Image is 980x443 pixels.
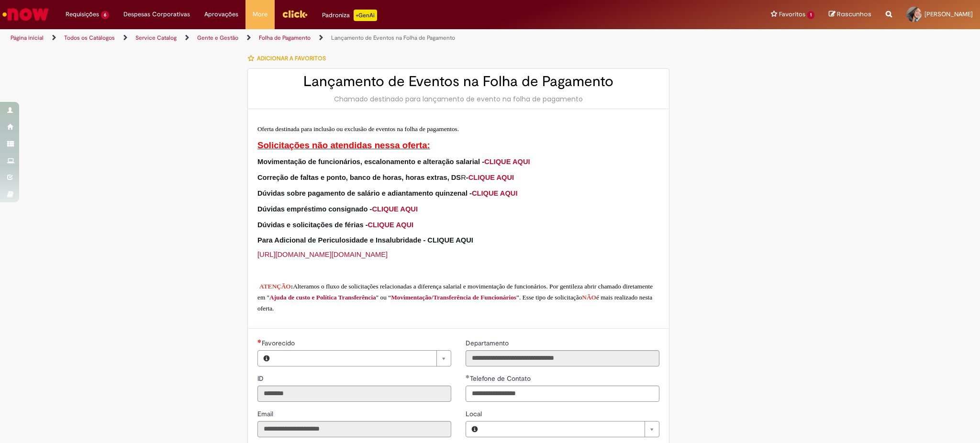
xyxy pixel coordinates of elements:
[466,410,484,418] span: Local
[468,174,514,181] a: CLIQUE AQUI
[257,55,326,62] span: Adicionar a Favoritos
[466,339,511,347] span: Somente leitura - Departamento
[204,10,238,19] span: Aprovações
[197,34,238,42] a: Gente e Gestão
[472,189,518,197] a: CLIQUE AQUI
[257,409,275,419] label: Somente leitura - Email
[807,11,814,19] span: 1
[247,48,331,68] button: Adicionar a Favoritos
[123,10,190,19] span: Despesas Corporativas
[483,421,659,437] a: Limpar campo Local
[466,338,511,348] label: Somente leitura - Departamento
[262,339,297,347] span: Necessários - Favorecido
[376,294,391,301] span: " ou “
[372,205,418,213] a: CLIQUE AQUI
[257,125,459,133] span: Oferta destinada para inclusão ou exclusão de eventos na folha de pagamentos.
[257,421,451,437] input: Email
[829,10,871,19] a: Rascunhos
[257,339,262,343] span: Necessários
[466,350,659,366] input: Departamento
[257,174,461,181] strong: Correção de faltas e ponto, banco de horas, horas extras, DS
[257,386,451,402] input: ID
[64,34,115,42] a: Todos os Catálogos
[466,386,659,402] input: Telefone de Contato
[259,283,291,290] strong: ATENÇÃO
[582,294,596,301] span: NÃO
[257,374,266,383] span: Somente leitura - ID
[257,236,473,244] span: Para Adicional de Periculosidade e Insalubridade - CLIQUE AQUI
[253,10,267,19] span: More
[7,29,646,47] ul: Trilhas de página
[1,5,50,24] img: ServiceNow
[257,283,653,301] span: Alteramos o fluxo de solicitações relacionadas a diferença salarial e movimentação de funcionário...
[269,294,376,301] a: Ajuda de custo e Política Transferência
[368,221,414,229] a: CLIQUE AQUI
[259,34,311,42] a: Folha de Pagamento
[257,140,430,150] span: Solicitações não atendidas nessa oferta:
[11,34,44,42] a: Página inicial
[354,10,377,21] p: +GenAi
[257,251,388,258] a: [URL][DOMAIN_NAME][DOMAIN_NAME]
[257,74,659,89] h2: Lançamento de Eventos na Folha de Pagamento
[275,351,451,366] a: Limpar campo Favorecido
[257,410,275,418] span: Somente leitura - Email
[257,94,659,104] div: Chamado destinado para lançamento de evento na folha de pagamento
[470,374,533,383] span: Telefone de Contato
[135,34,177,42] a: Service Catalog
[391,294,516,301] a: Movimentação/Transferência de Funcionários
[257,205,418,213] span: Dúvidas empréstimo consignado -
[257,174,466,181] span: R
[257,374,266,383] label: Somente leitura - ID
[837,10,871,19] span: Rascunhos
[516,294,582,301] span: ”. Esse tipo de solicitação
[258,351,275,366] button: Favorecido, Visualizar este registro
[484,158,530,166] a: CLIQUE AQUI
[466,375,470,378] span: Obrigatório Preenchido
[257,221,413,229] span: Dúvidas e solicitações de férias -
[466,421,483,437] button: Local, Visualizar este registro
[282,7,308,21] img: click_logo_yellow_360x200.png
[331,34,455,42] a: Lançamento de Eventos na Folha de Pagamento
[257,189,517,197] span: Dúvidas sobre pagamento de salário e adiantamento quinzenal -
[779,10,805,19] span: Favoritos
[66,10,99,19] span: Requisições
[257,158,530,166] span: Movimentação de funcionários, escalonamento e alteração salarial -
[101,11,109,19] span: 6
[291,283,293,290] span: :
[322,10,377,21] div: Padroniza
[466,174,514,181] span: -
[924,10,973,18] span: [PERSON_NAME]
